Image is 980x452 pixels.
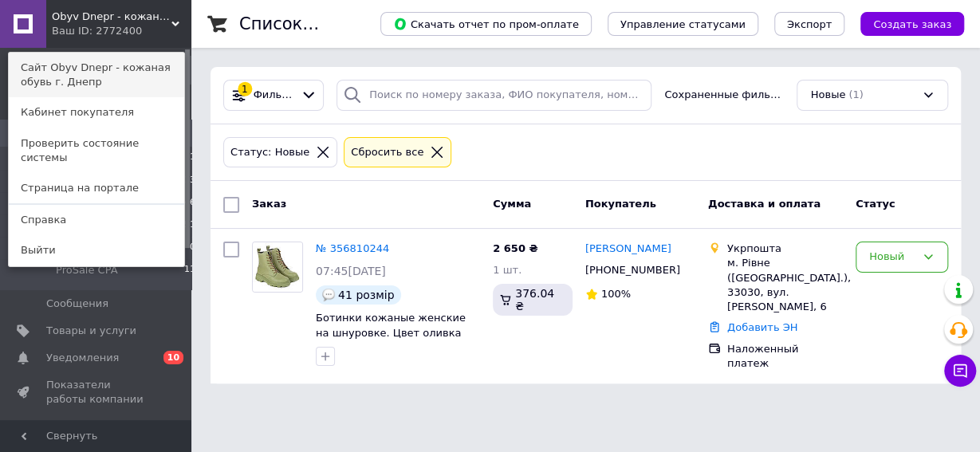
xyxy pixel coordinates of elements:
[9,53,184,97] a: Сайт Obyv Dnepr - кожаная обувь г. Днепр
[585,242,671,257] a: [PERSON_NAME]
[944,355,976,387] button: Чат с покупателем
[46,351,119,365] span: Уведомления
[46,324,136,338] span: Товары и услуги
[664,88,784,103] span: Сохраненные фильтры:
[46,297,108,311] span: Сообщения
[844,18,964,29] a: Создать заказ
[787,18,832,30] span: Экспорт
[493,264,521,276] span: 1 шт.
[393,17,579,31] span: Скачать отчет по пром-оплате
[727,342,843,371] div: Наложенный платеж
[708,198,821,210] span: Доставка и оплата
[316,312,466,339] a: Ботинки кожаные женские на шнуровке. Цвет оливка
[380,12,592,36] button: Скачать отчет по пром-оплате
[338,289,395,301] span: 41 розмір
[184,174,195,188] span: 13
[727,321,797,333] a: Добавить ЭН
[316,242,389,254] a: № 356810244
[9,97,184,128] a: Кабинет покупателя
[582,260,683,281] div: [PHONE_NUMBER]
[727,256,843,314] div: м. Рівне ([GEOGRAPHIC_DATA].), 33030, вул. [PERSON_NAME], 6
[493,198,531,210] span: Сумма
[252,198,286,210] span: Заказ
[52,10,171,24] span: Obyv Dnepr - кожаная обувь г. Днепр
[9,128,184,173] a: Проверить состояние системы
[184,263,195,277] span: 11
[810,88,845,103] span: Новые
[253,242,302,292] img: Фото товару
[856,198,895,210] span: Статус
[190,241,195,255] span: 0
[190,151,195,165] span: 1
[9,205,184,235] a: Справка
[227,144,313,161] div: Статус: Новые
[163,351,183,364] span: 10
[9,173,184,203] a: Страница на портале
[9,235,184,265] a: Выйти
[46,378,148,407] span: Показатели работы компании
[337,80,651,111] input: Поиск по номеру заказа, ФИО покупателя, номеру телефона, Email, номеру накладной
[608,12,758,36] button: Управление статусами
[239,14,376,33] h1: Список заказов
[52,24,119,38] div: Ваш ID: 2772400
[620,18,746,30] span: Управление статусами
[254,88,294,103] span: Фильтры
[322,289,335,301] img: :speech_balloon:
[869,249,915,265] div: Новый
[873,18,951,30] span: Создать заказ
[601,288,631,300] span: 100%
[493,284,573,316] div: 376.04 ₴
[585,198,656,210] span: Покупатель
[316,265,386,277] span: 07:45[DATE]
[348,144,427,161] div: Сбросить все
[56,263,118,277] span: ProSale CPA
[860,12,964,36] button: Создать заказ
[252,242,303,293] a: Фото товару
[727,242,843,256] div: Укрпошта
[238,82,252,96] div: 1
[848,88,863,100] span: (1)
[774,12,844,36] button: Экспорт
[493,242,537,254] span: 2 650 ₴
